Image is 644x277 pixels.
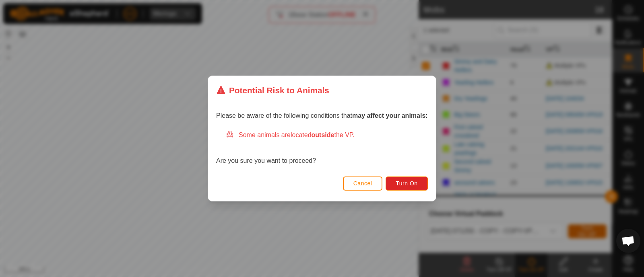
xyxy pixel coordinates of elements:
div: Some animals are [226,130,428,140]
span: Cancel [353,180,372,187]
strong: outside [312,131,334,138]
button: Cancel [343,176,383,191]
span: Please be aware of the following conditions that [216,112,428,119]
div: Potential Risk to Animals [216,84,329,96]
span: Turn On [396,180,418,187]
div: Open chat [616,229,640,253]
div: Are you sure you want to proceed? [216,130,428,166]
button: Turn On [386,176,428,191]
span: located the VP. [291,131,355,138]
strong: may affect your animals: [352,112,428,119]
